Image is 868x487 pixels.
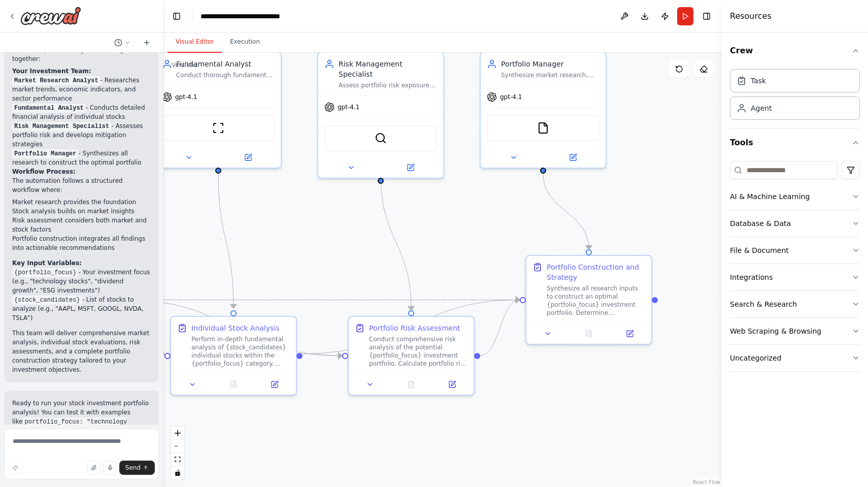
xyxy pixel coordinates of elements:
[125,295,164,359] g: Edge from e218f171-3f59-403f-bcff-086263cf7dec to eda35c81-eced-4d89-a592-bd62999e5325
[730,37,860,65] button: Crew
[538,174,594,249] g: Edge from 78dfee85-b52a-4871-8835-832fc8056195 to 69f63955-db13-46a2-8ef1-d113317b02f4
[168,31,222,53] button: Visual Editor
[201,11,309,21] nav: breadcrumb
[730,65,860,128] div: Crew
[12,295,151,322] li: - List of stocks to analyze (e.g., "AAPL, MSFT, GOOGL, NVDA, TSLA")
[317,52,444,179] div: Risk Management SpecialistAssess portfolio risk exposure, analyze correlation patterns, and devel...
[171,440,184,453] button: zoom out
[12,268,78,277] code: {portfolio_focus}
[12,176,151,194] p: The automation follows a structured workflow where:
[730,326,821,336] div: Web Scraping & Browsing
[480,52,607,169] div: Portfolio ManagerSynthesize market research, fundamental analysis, and risk assessments to constr...
[12,149,78,158] code: Portfolio Manager
[730,353,781,363] div: Uncategorized
[730,264,860,290] button: Integrations
[171,453,184,466] button: fit view
[12,76,101,85] code: Market Research Analyst
[730,218,791,229] div: Database & Data
[139,37,155,49] button: Start a new chat
[171,466,184,479] button: toggle interactivity
[369,323,460,333] div: Portfolio Risk Assessment
[730,191,810,202] div: AI & Machine Learning
[191,335,290,368] div: Perform in-depth fundamental analysis of {stock_candidates} individual stocks within the {portfol...
[369,335,468,368] div: Conduct comprehensive risk analysis of the potential {portfolio_focus} investment portfolio. Calc...
[219,151,277,164] button: Open in side panel
[730,345,860,371] button: Uncategorized
[547,284,645,317] div: Synthesize all research inputs to construct an optimal {portfolio_focus} investment portfolio. De...
[212,378,255,391] button: No output available
[171,427,184,440] button: zoom in
[751,76,766,86] div: Task
[375,132,387,144] img: SerperDevTool
[730,272,773,282] div: Integrations
[155,52,282,169] div: Fundamental AnalystConduct thorough fundamental analysis of individual stocks in {portfolio_focus...
[338,103,359,111] span: gpt-4.1
[12,216,151,234] li: Risk assessment considers both market and stock factors
[730,245,789,255] div: File & Document
[730,157,860,380] div: Tools
[730,10,772,22] h4: Resources
[171,427,184,479] div: React Flow controls
[339,81,437,89] div: Assess portfolio risk exposure, analyze correlation patterns, and develop risk mitigation strateg...
[12,399,151,444] p: Ready to run your stock investment portfolio analysis! You can test it with examples like and .
[119,461,155,475] button: Send
[348,316,475,396] div: Portfolio Risk AssessmentConduct comprehensive risk analysis of the potential {portfolio_focus} i...
[12,122,111,131] code: Risk Management Specialist
[12,76,151,103] li: - Researches market trends, economic indicators, and sector performance
[699,9,714,23] button: Hide right sidebar
[213,174,239,308] g: Edge from 9fc59976-1e38-4e05-aa96-5342078913ce to eda35c81-eced-4d89-a592-bd62999e5325
[547,262,645,282] div: Portfolio Construction and Strategy
[525,255,652,345] div: Portfolio Construction and StrategySynthesize all research inputs to construct an optimal {portfo...
[12,149,151,167] li: - Synthesizes all research to construct the optimal portfolio
[212,122,224,134] img: ScrapeWebsiteTool
[12,234,151,252] li: Portfolio construction integrates all findings into actionable recommendations
[730,237,860,264] button: File & Document
[501,59,599,69] div: Portfolio Manager
[339,59,437,79] div: Risk Management Specialist
[12,259,82,267] strong: Key Input Variables:
[12,296,82,305] code: {stock_candidates}
[87,461,101,475] button: Upload files
[730,299,797,309] div: Search & Research
[12,198,151,207] li: Market research provides the foundation
[12,121,151,149] li: - Assesses portfolio risk and develops mitigation strategies
[382,161,439,174] button: Open in side panel
[612,328,647,340] button: Open in side panel
[110,37,135,49] button: Switch to previous chat
[12,168,76,175] strong: Workflow Process:
[125,464,141,472] span: Send
[257,378,292,391] button: Open in side panel
[390,378,433,391] button: No output available
[751,103,772,113] div: Agent
[12,417,127,436] code: portfolio_focus: "technology growth stocks"
[693,479,720,485] a: React Flow attribution
[480,295,520,361] g: Edge from 07098d27-bde0-433f-ad33-6c78f210e9f3 to 69f63955-db13-46a2-8ef1-d113317b02f4
[730,128,860,157] button: Tools
[172,61,198,69] div: Version 1
[12,329,151,374] p: This team will deliver comprehensive market analysis, individual stock evaluations, risk assessme...
[222,31,268,53] button: Execution
[12,104,86,113] code: Fundamental Analyst
[175,93,197,101] span: gpt-4.1
[730,210,860,237] button: Database & Data
[500,93,522,101] span: gpt-4.1
[12,68,91,75] strong: Your Investment Team:
[191,323,280,333] div: Individual Stock Analysis
[12,268,151,295] li: - Your investment focus (e.g., "technology stocks", "dividend growth", "ESG investments")
[103,461,117,475] button: Click to speak your automation idea
[176,59,275,69] div: Fundamental Analyst
[435,378,470,391] button: Open in side panel
[303,295,520,359] g: Edge from eda35c81-eced-4d89-a592-bd62999e5325 to 69f63955-db13-46a2-8ef1-d113317b02f4
[501,71,599,79] div: Synthesize market research, fundamental analysis, and risk assessments to construct an optimal {p...
[730,183,860,210] button: AI & Machine Learning
[20,7,81,25] img: Logo
[544,151,602,164] button: Open in side panel
[8,461,22,475] button: Improve this prompt
[12,207,151,216] li: Stock analysis builds on market insights
[176,71,275,79] div: Conduct thorough fundamental analysis of individual stocks in {portfolio_focus}, evaluating finan...
[730,291,860,317] button: Search & Research
[303,349,342,361] g: Edge from eda35c81-eced-4d89-a592-bd62999e5325 to 07098d27-bde0-433f-ad33-6c78f210e9f3
[537,122,549,134] img: FileReadTool
[170,9,184,23] button: Hide left sidebar
[376,174,416,310] g: Edge from f519dc58-e7ba-4882-8d2a-56f545685d83 to 07098d27-bde0-433f-ad33-6c78f210e9f3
